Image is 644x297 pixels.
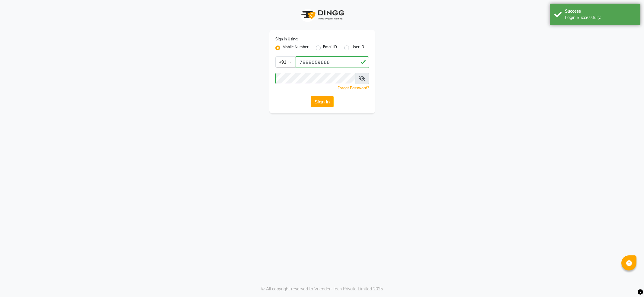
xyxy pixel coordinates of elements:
[283,44,309,52] label: Mobile Number
[565,14,636,21] div: Login Successfully.
[565,8,636,14] div: Success
[351,44,364,52] label: User ID
[298,6,346,24] img: logo1.svg
[323,44,337,52] label: Email ID
[296,56,369,68] input: Username
[338,86,369,90] a: Forgot Password?
[311,96,334,107] button: Sign In
[275,73,355,84] input: Username
[275,36,298,42] label: Sign In Using:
